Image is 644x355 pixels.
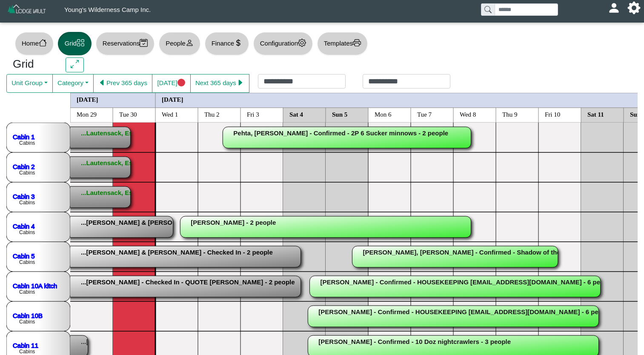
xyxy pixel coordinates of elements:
[375,111,392,117] text: Mon 6
[19,289,35,295] text: Cabins
[363,74,450,89] input: Check out
[19,140,35,146] text: Cabins
[19,259,35,265] text: Cabins
[611,5,617,11] svg: person fill
[159,32,200,55] button: Peopleperson
[19,170,35,176] text: Cabins
[77,111,97,117] text: Mon 29
[152,74,190,93] button: [DATE]circle fill
[96,32,155,55] button: Reservationscalendar2 check
[190,74,249,93] button: Next 365 dayscaret right fill
[204,111,219,117] text: Thu 2
[19,200,35,206] text: Cabins
[298,39,306,47] svg: gear
[66,57,84,73] button: arrows angle expand
[13,222,35,229] a: Cabin 4
[484,6,491,13] svg: search
[236,79,244,87] svg: caret right fill
[7,3,47,18] img: Z
[247,111,259,117] text: Fri 3
[502,111,517,117] text: Thu 9
[77,39,85,47] svg: grid
[177,79,186,87] svg: circle fill
[93,74,152,93] button: caret left fillPrev 365 days
[19,229,35,235] text: Cabins
[317,32,368,55] button: Templatesprinter
[19,319,35,325] text: Cabins
[15,32,54,55] button: Homehouse
[13,57,53,71] h3: Grid
[140,39,148,47] svg: calendar2 check
[258,74,346,89] input: Check in
[98,79,106,87] svg: caret left fill
[6,74,53,93] button: Unit Group
[587,111,604,117] text: Sat 11
[234,39,242,47] svg: currency dollar
[13,282,57,289] a: Cabin 10A kitch
[631,5,637,11] svg: gear fill
[205,32,249,55] button: Financecurrency dollar
[162,96,183,103] text: [DATE]
[77,96,98,103] text: [DATE]
[353,39,361,47] svg: printer
[58,32,92,55] button: Gridgrid
[186,39,194,47] svg: person
[460,111,476,117] text: Wed 8
[13,341,38,349] a: Cabin 11
[71,60,79,68] svg: arrows angle expand
[52,74,94,93] button: Category
[289,111,303,117] text: Sat 4
[13,192,35,200] a: Cabin 3
[13,312,43,319] a: Cabin 10B
[13,133,35,140] a: Cabin 1
[332,111,347,117] text: Sun 5
[417,111,432,117] text: Tue 7
[19,349,35,355] text: Cabins
[253,32,313,55] button: Configurationgear
[13,252,35,259] a: Cabin 5
[119,111,137,117] text: Tue 30
[545,111,560,117] text: Fri 10
[13,163,35,170] a: Cabin 2
[162,111,178,117] text: Wed 1
[39,39,47,47] svg: house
